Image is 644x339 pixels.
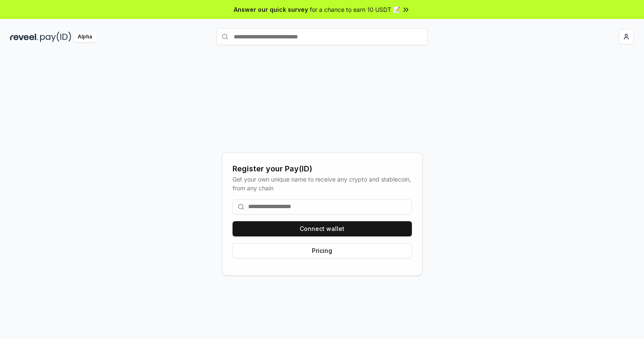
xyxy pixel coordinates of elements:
span: Answer our quick survey [234,5,308,14]
img: pay_id [40,32,71,42]
div: Get your own unique name to receive any crypto and stablecoin, from any chain [233,175,412,193]
button: Pricing [233,243,412,258]
div: Alpha [73,32,97,42]
button: Connect wallet [233,221,412,236]
span: for a chance to earn 10 USDT 📝 [310,5,400,14]
div: Register your Pay(ID) [233,163,412,175]
img: reveel_dark [10,32,38,42]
